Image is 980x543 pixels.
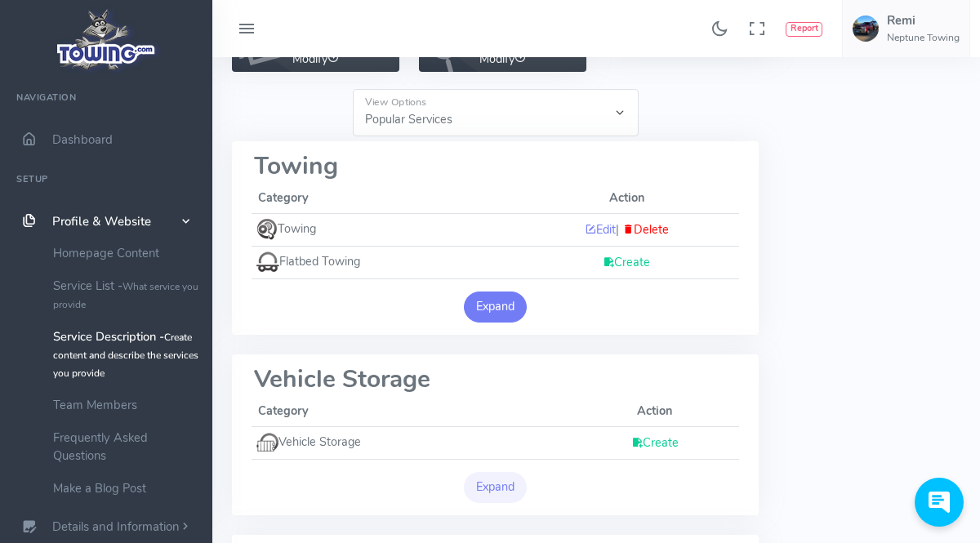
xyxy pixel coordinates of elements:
h6: Neptune Towing [887,33,960,43]
img: icon_flat_bed.gif [256,251,279,273]
th: Category [252,396,571,427]
h2: Vehicle Storage [254,367,737,394]
a: Modify [479,51,526,67]
select: Floating label select example [353,89,639,136]
h2: Towing [254,154,737,180]
div: | [521,220,733,239]
a: Homepage Content [41,237,212,269]
small: Create content and describe the services you provide [53,331,198,380]
a: Create [603,254,650,270]
button: Expand [464,292,528,323]
a: Create [631,434,679,451]
td: Flatbed Towing [252,246,514,278]
img: user-image [853,16,879,42]
span: Details and Information [52,519,180,536]
button: Expand [464,472,528,503]
span: Delete [619,221,669,238]
span: Dashboard [52,131,113,148]
a: Frequently Asked Questions [41,421,212,472]
a: Team Members [41,389,212,421]
a: Make a Blog Post [41,472,212,505]
img: icon_towing_small.gif [256,219,278,240]
iframe: Conversations [906,478,980,543]
span: Profile & Website [52,213,151,229]
small: What service you provide [53,280,198,311]
img: logo [51,5,162,74]
td: Vehicle Storage [252,427,571,460]
th: Action [514,183,739,214]
a: Edit [585,221,616,238]
button: Report [786,22,822,37]
th: Category [252,183,514,214]
h5: Remi [887,14,960,27]
td: Towing [252,214,514,247]
a: Modify [292,51,339,67]
a: Service Description -Create content and describe the services you provide [41,320,212,389]
th: Action [571,396,739,427]
img: icon_gate.gif [256,432,278,453]
a: Service List -What service you provide [41,269,212,320]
